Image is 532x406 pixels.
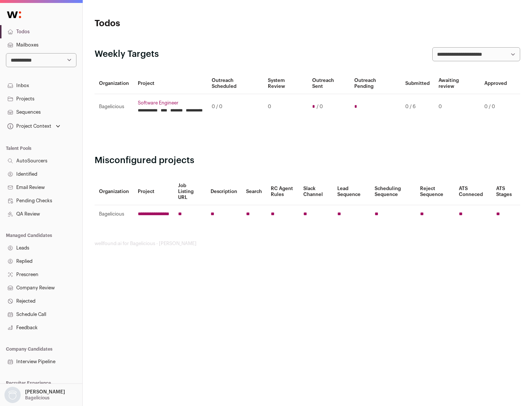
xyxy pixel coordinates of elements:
[263,73,307,94] th: System Review
[333,178,370,205] th: Lead Sequence
[3,387,66,403] button: Open dropdown
[492,178,520,205] th: ATS Stages
[401,94,434,120] td: 0 / 6
[317,104,323,110] span: / 0
[133,178,174,205] th: Project
[480,73,511,94] th: Approved
[308,73,350,94] th: Outreach Sent
[416,178,455,205] th: Reject Sequence
[95,94,133,120] td: Bagelicious
[207,73,263,94] th: Outreach Scheduled
[434,94,480,120] td: 0
[95,178,133,205] th: Organization
[206,178,242,205] th: Description
[263,94,307,120] td: 0
[138,100,203,106] a: Software Engineer
[95,18,236,30] h1: Todos
[6,121,62,131] button: Open dropdown
[95,241,520,247] footer: wellfound:ai for Bagelicious - [PERSON_NAME]
[299,178,333,205] th: Slack Channel
[95,73,133,94] th: Organization
[3,7,25,22] img: Wellfound
[133,73,207,94] th: Project
[207,94,263,120] td: 0 / 0
[370,178,416,205] th: Scheduling Sequence
[6,123,51,129] div: Project Context
[434,73,480,94] th: Awaiting review
[25,389,65,395] p: [PERSON_NAME]
[401,73,434,94] th: Submitted
[454,178,491,205] th: ATS Conneced
[266,178,299,205] th: RC Agent Rules
[174,178,206,205] th: Job Listing URL
[350,73,400,94] th: Outreach Pending
[480,94,511,120] td: 0 / 0
[95,48,159,60] h2: Weekly Targets
[242,178,266,205] th: Search
[4,387,21,403] img: nopic.png
[95,155,520,166] h2: Misconfigured projects
[25,395,50,401] p: Bagelicious
[95,205,133,223] td: Bagelicious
